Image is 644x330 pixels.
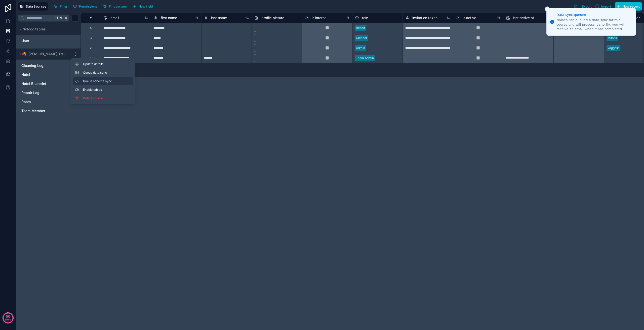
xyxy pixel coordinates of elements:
button: New record [615,2,642,11]
div: 3 [90,36,92,40]
span: Room [21,99,31,104]
button: Delete source [73,94,133,102]
span: is internal [312,15,327,20]
span: email [110,15,119,20]
button: Queue schema sync [73,77,133,85]
span: Queue schema sync [83,79,119,83]
div: Team Member [19,107,77,115]
p: days [5,316,11,323]
span: Hotel Blueprint [21,81,46,86]
button: Enable tables [73,86,133,94]
div: Hotel Blueprint [19,80,77,88]
span: K [64,16,68,20]
span: Cleaning Log [21,63,44,68]
button: Queue data sync [73,69,133,77]
div: # [85,16,97,20]
div: Cleaning Log [19,62,77,70]
button: Update details [73,60,133,68]
a: Hotel [21,72,65,77]
span: New field [139,5,153,8]
span: User [21,38,29,43]
span: last name [211,15,227,20]
div: 1 [90,56,91,60]
button: Close toast [545,7,550,12]
span: Queue data sync [83,71,119,75]
a: User [21,38,60,43]
div: Admin [356,46,365,50]
div: Repair [356,26,365,30]
a: Room [21,99,65,104]
button: Airtable Logo[PERSON_NAME] Training - Hotel Base V1 [18,51,71,58]
button: Filter [52,3,69,10]
span: Delete source [83,96,119,100]
div: Cleaner [356,36,367,40]
div: Mitsos [608,36,617,40]
button: New field [131,3,155,10]
span: Noloco tables [22,27,46,32]
button: Export [572,2,593,11]
span: Filter [60,5,68,8]
a: Hotel Blueprint [21,81,65,86]
span: Data Sources [26,5,46,8]
a: Permissions [71,3,101,10]
span: Ctrl [53,15,63,21]
span: first name [161,15,177,20]
span: Team Member [21,108,45,113]
span: [PERSON_NAME] Training - Hotel Base V1 [28,52,69,57]
div: Noloco has queued a data sync for this source and will process it shortly, you will receive an em... [556,18,632,32]
div: 2 [90,46,92,50]
div: Vaggelis [608,46,619,50]
div: 4 [90,26,92,30]
div: Team Admin [356,56,374,60]
a: New record [613,2,642,11]
div: Data sync queued [556,12,632,17]
button: Import [593,2,613,11]
div: User [19,37,77,45]
p: 56 [6,314,10,319]
span: Find column [109,5,127,8]
span: Repair Log [21,90,39,95]
span: Hotel [21,72,30,77]
span: is active [463,15,476,20]
span: Update details [83,62,131,66]
button: Find column [101,3,129,10]
div: Room [19,98,77,106]
span: Permissions [79,5,97,8]
button: Permissions [71,3,99,10]
button: Data Sources [18,2,48,11]
button: Noloco tables [18,26,75,33]
div: Hotel [19,71,77,79]
img: Airtable Logo [22,52,26,56]
a: Repair Log [21,90,65,95]
div: Repair Log [19,89,77,97]
span: profile picture [261,15,284,20]
span: role [362,15,368,20]
span: invitation token [412,15,437,20]
a: Cleaning Log [21,63,65,68]
a: Team Member [21,108,65,113]
span: last active at [513,15,534,20]
span: Enable tables [83,88,131,92]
